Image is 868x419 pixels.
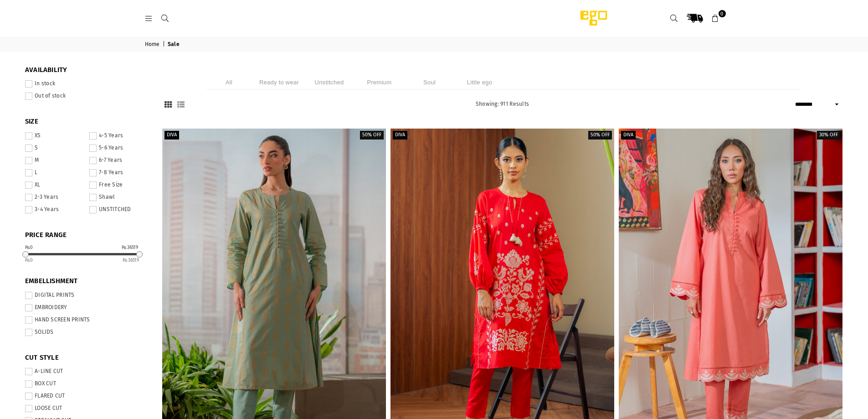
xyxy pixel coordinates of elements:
span: | [163,41,166,48]
div: ₨36519 [122,245,138,250]
ins: 36519 [123,258,139,263]
label: FLARED CUT [25,393,148,400]
label: LOOSE CUT [25,405,148,412]
li: Unstitched [307,75,352,90]
li: All [206,75,252,90]
li: Soul [407,75,452,90]
span: 0 [719,10,726,17]
label: L [25,169,84,176]
label: Diva [393,131,407,140]
label: 4-5 Years [89,132,148,140]
label: A-LINE CUT [25,368,148,375]
ins: 0 [25,258,33,263]
label: XS [25,132,84,140]
label: Out of stock [25,93,148,100]
label: 6-7 Years [89,157,148,164]
label: 7-8 Years [89,169,148,176]
label: 3-4 Years [25,206,84,213]
li: Premium [357,75,402,90]
span: Availability [25,66,148,75]
label: S [25,145,84,152]
div: ₨0 [25,245,33,250]
a: Search [666,10,683,26]
span: Showing: 911 Results [476,101,529,107]
button: List View [175,100,187,109]
label: XL [25,181,84,189]
label: BOX CUT [25,380,148,388]
label: 5-6 Years [89,145,148,152]
label: In stock [25,80,148,88]
li: Little ego [457,75,503,90]
a: 0 [707,10,724,26]
span: SIZE [25,117,148,126]
label: 50% off [588,131,612,140]
a: Menu [141,15,157,21]
label: SOLIDS [25,329,148,336]
span: PRICE RANGE [25,231,148,240]
span: CUT STYLE [25,353,148,362]
span: EMBELLISHMENT [25,277,148,286]
button: Grid View [162,100,175,109]
img: Ego [555,9,632,27]
span: Sale [168,41,181,48]
nav: breadcrumbs [138,37,730,52]
label: Free Size [89,181,148,189]
a: Search [157,15,174,21]
label: Diva [621,131,636,140]
label: UNSTITCHED [89,206,148,213]
label: Shawl [89,194,148,201]
label: M [25,157,84,164]
label: 30% off [817,131,840,140]
label: 2-3 Years [25,194,84,201]
label: EMBROIDERY [25,304,148,311]
label: 50% off [360,131,384,140]
label: Diva [164,131,179,140]
li: Ready to wear [257,75,302,90]
label: HAND SCREEN PRINTS [25,316,148,324]
a: Home [145,41,161,48]
label: DIGITAL PRINTS [25,292,148,299]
